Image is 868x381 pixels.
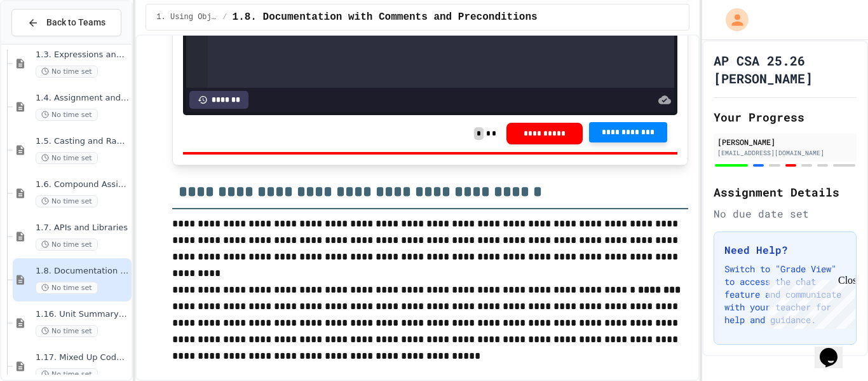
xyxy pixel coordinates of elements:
[36,66,98,78] span: No time set
[714,108,857,126] h2: Your Progress
[36,352,129,363] span: 1.17. Mixed Up Code Practice 1.1-1.6
[233,10,538,25] span: 1.8. Documentation with Comments and Preconditions
[36,109,98,121] span: No time set
[36,93,129,104] span: 1.4. Assignment and Input
[714,206,857,221] div: No due date set
[36,223,129,233] span: 1.7. APIs and Libraries
[36,282,98,294] span: No time set
[36,309,129,320] span: 1.16. Unit Summary 1a (1.1-1.6)
[717,148,853,158] div: [EMAIL_ADDRESS][DOMAIN_NAME]
[815,330,855,368] iframe: chat widget
[36,239,98,251] span: No time set
[156,12,217,22] span: 1. Using Objects and Methods
[763,275,855,329] iframe: chat widget
[36,195,98,207] span: No time set
[717,136,853,148] div: [PERSON_NAME]
[36,325,98,337] span: No time set
[36,266,129,277] span: 1.8. Documentation with Comments and Preconditions
[724,263,846,326] p: Switch to "Grade View" to access the chat feature and communicate with your teacher for help and ...
[36,179,129,190] span: 1.6. Compound Assignment Operators
[36,368,98,380] span: No time set
[712,5,752,34] div: My Account
[5,5,88,81] div: Chat with us now!Close
[724,242,846,258] h3: Need Help?
[36,152,98,164] span: No time set
[36,50,129,60] span: 1.3. Expressions and Output [New]
[714,183,857,201] h2: Assignment Details
[46,16,105,29] span: Back to Teams
[36,136,129,147] span: 1.5. Casting and Ranges of Values
[222,12,227,22] span: /
[714,52,857,87] h1: AP CSA 25.26 [PERSON_NAME]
